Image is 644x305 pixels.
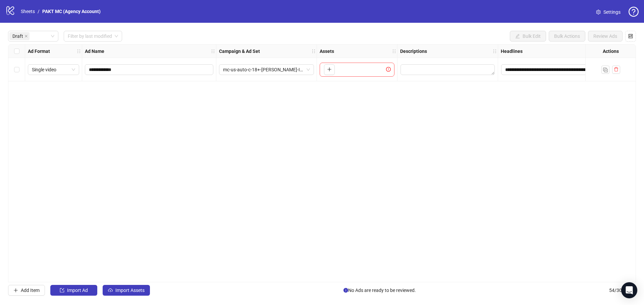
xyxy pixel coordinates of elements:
button: Bulk Actions [549,31,585,42]
span: 54 / 300 items [609,287,636,294]
button: Bulk Edit [510,31,546,42]
button: Add Item [8,285,45,296]
span: setting [596,10,601,14]
span: control [628,34,633,39]
span: exclamation-circle [386,67,393,72]
span: holder [492,49,497,54]
span: plus [13,288,18,293]
span: delete [614,67,619,72]
div: Select all rows [8,45,25,58]
span: holder [497,49,502,54]
div: Resize Campaign & Ad Set column [315,45,317,58]
span: Draft [12,32,23,40]
button: Review Ads [588,31,623,42]
div: Resize Assets column [395,45,397,58]
span: holder [76,49,81,54]
span: Import Ad [67,288,88,293]
div: Select row 1 [8,58,25,81]
span: question-circle [629,7,639,17]
span: info-circle [343,288,348,293]
strong: Assets [320,48,334,55]
button: Add [324,64,335,75]
a: PAKT MC (Agency Account) [41,8,102,15]
span: holder [311,49,316,54]
div: Edit values [501,64,596,75]
strong: Ad Name [85,48,104,55]
span: plus [327,67,332,72]
span: Add Item [21,288,40,293]
span: holder [81,49,86,54]
span: holder [396,49,401,54]
div: Resize Ad Name column [214,45,216,58]
strong: Ad Format [28,48,50,55]
button: Configure table settings [625,31,636,42]
div: Resize Ad Format column [80,45,82,58]
strong: Headlines [501,48,523,55]
button: Import Ad [50,285,97,296]
span: Single video [32,65,75,75]
button: Import Assets [103,285,150,296]
span: holder [392,49,396,54]
div: Edit values [400,64,495,75]
div: Resize Descriptions column [496,45,498,58]
a: Settings [591,7,626,17]
span: Settings [603,8,621,16]
strong: Campaign & Ad Set [219,48,260,55]
li: / [38,8,40,15]
span: holder [211,49,215,54]
strong: Descriptions [400,48,427,55]
button: Duplicate [601,66,609,74]
span: import [60,288,64,293]
span: close [24,34,28,38]
strong: Actions [603,48,619,55]
span: mc-us-auto-c-18+-mf-lc-IA445-20250904 [223,65,310,75]
img: Duplicate [603,68,608,72]
span: No Ads are ready to be reviewed. [343,287,416,294]
span: Draft [9,32,30,40]
span: holder [215,49,220,54]
a: Sheets [19,8,36,15]
div: Open Intercom Messenger [621,282,637,298]
span: Import Assets [115,288,145,293]
span: holder [316,49,321,54]
span: cloud-upload [108,288,113,293]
